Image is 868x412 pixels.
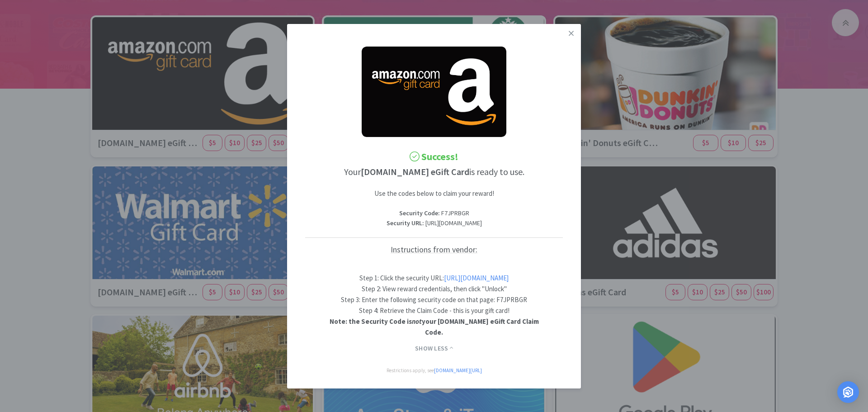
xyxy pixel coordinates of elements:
[305,208,563,218] p: F7JPRBGR
[399,209,440,217] strong: Security Code :
[305,237,563,262] h5: Instructions from vendor:
[387,219,424,227] strong: Security URL :
[321,188,547,199] p: Use the codes below to claim your reward!
[330,317,539,336] b: Note: the Security Code is your [DOMAIN_NAME] eGift Card Claim Code.
[321,367,547,375] p: Restrictions apply, see
[444,274,509,282] a: [URL][DOMAIN_NAME]
[305,165,563,179] h3: Your is ready to use.
[305,218,563,228] p: [URL][DOMAIN_NAME]
[361,166,469,177] strong: [DOMAIN_NAME] eGift Card
[321,262,547,338] p: Step 1: Click the security URL: Step 2: View reward credentials, then click "Unlock" Step 3: Ente...
[362,46,506,137] img: 4376d178c9774d9e8a976ebba5da0f7f_16.png
[305,149,563,165] h2: Success!
[434,367,482,374] a: [DOMAIN_NAME][URL]
[837,381,859,403] div: Open Intercom Messenger
[415,344,453,353] span: Show Less
[412,317,422,326] i: not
